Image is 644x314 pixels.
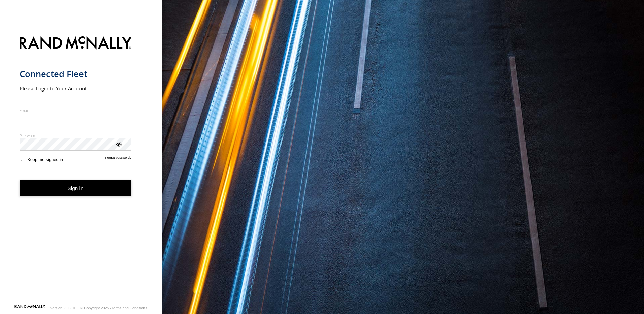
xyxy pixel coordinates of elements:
h2: Please Login to Your Account [20,85,132,92]
img: Rand McNally [20,35,132,52]
h1: Connected Fleet [20,68,132,80]
a: Terms and Conditions [111,306,147,310]
span: Keep me signed in [27,157,63,162]
label: Password [20,133,132,138]
a: Forgot password? [105,156,132,162]
input: Keep me signed in [21,157,25,161]
div: ViewPassword [115,140,122,147]
label: Email [20,108,132,113]
button: Sign in [20,180,132,197]
form: main [20,32,142,304]
div: © Copyright 2025 - [80,306,147,310]
a: Visit our Website [14,305,45,311]
div: Version: 305.01 [50,306,76,310]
